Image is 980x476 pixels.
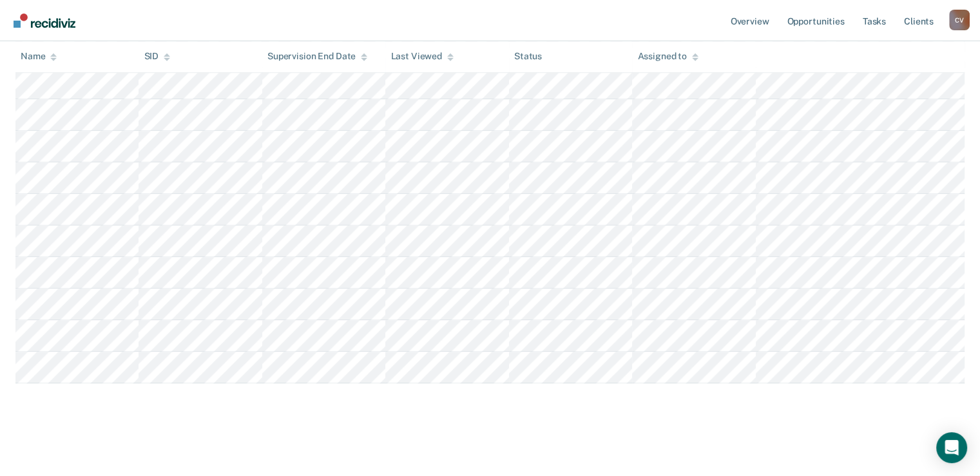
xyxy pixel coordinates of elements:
[21,52,57,62] div: Name
[949,10,970,30] button: Profile dropdown button
[637,52,698,62] div: Assigned to
[144,52,170,62] div: SID
[390,52,453,62] div: Last Viewed
[514,52,542,62] div: Status
[936,432,967,463] div: Open Intercom Messenger
[14,14,75,28] img: Recidiviz
[267,52,367,62] div: Supervision End Date
[949,10,970,30] div: C V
